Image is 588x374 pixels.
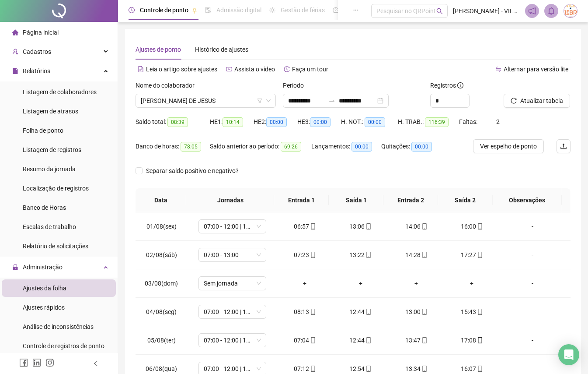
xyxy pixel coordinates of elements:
div: - [507,335,558,345]
div: H. TRAB.: [398,117,459,127]
span: 2 [496,118,500,125]
div: 14:06 [395,222,437,231]
span: dashboard [333,7,339,13]
span: pushpin [192,8,197,13]
span: Assista o vídeo [234,66,275,73]
span: reload [511,98,517,104]
button: Atualizar tabela [504,94,570,108]
div: Banco de horas: [136,141,210,152]
span: 69:26 [281,142,301,152]
th: Saída 2 [438,188,493,212]
div: + [340,279,381,288]
span: 05/08(ter) [147,337,176,344]
div: 07:04 [284,335,326,345]
span: Faça um tour [292,66,328,73]
span: home [12,29,18,35]
span: upload [560,143,567,150]
div: 12:44 [340,335,381,345]
span: mobile [476,252,483,258]
div: Quitações: [381,141,442,152]
span: swap-right [328,97,335,104]
span: left [93,360,99,367]
span: Escalas de trabalho [23,223,76,230]
span: lock [12,264,18,270]
th: Observações [492,188,562,212]
span: youtube [226,66,232,72]
th: Data [136,188,186,212]
span: mobile [421,366,428,372]
div: + [395,279,437,288]
span: 07:00 - 12:00 | 13:00 - 16:00 [204,334,261,347]
span: Ajustes da folha [23,285,66,292]
span: history [284,66,290,72]
div: 16:00 [451,222,493,231]
th: Entrada 2 [383,188,438,212]
span: Separar saldo positivo e negativo? [143,166,242,176]
div: HE 1: [210,117,254,127]
div: 07:23 [284,250,326,260]
span: mobile [309,223,316,229]
div: HE 2: [254,117,297,127]
span: linkedin [32,358,41,367]
span: 02/08(sáb) [146,251,177,258]
span: mobile [365,366,372,372]
span: 00:00 [266,117,287,127]
span: Observações [499,195,555,205]
span: mobile [476,337,483,343]
div: 16:07 [451,364,493,374]
span: mobile [476,366,483,372]
div: 06:57 [284,222,326,231]
span: Relatórios [23,67,50,74]
span: mobile [309,309,316,315]
span: mobile [365,337,372,343]
span: mobile [476,309,483,315]
span: Sem jornada [204,277,261,290]
span: Atualizar tabela [520,96,563,106]
span: 07:00 - 12:00 | 13:00 - 16:00 [204,220,261,233]
div: Saldo total: [136,117,210,127]
span: search [436,8,443,14]
span: 04/08(seg) [146,308,177,315]
span: 07:00 - 12:00 | 13:00 - 16:00 [204,305,261,318]
div: + [284,279,326,288]
div: H. NOT.: [341,117,398,127]
span: Resumo da jornada [23,166,76,173]
div: - [507,364,558,374]
div: 17:27 [451,250,493,260]
div: 13:22 [340,250,381,260]
span: 78:05 [181,142,201,152]
div: + [451,279,493,288]
span: clock-circle [129,7,135,13]
div: 13:47 [395,335,437,345]
span: file-text [138,66,144,72]
div: HE 3: [297,117,341,127]
span: 10:14 [223,117,243,127]
span: Controle de ponto [140,7,188,14]
div: Open Intercom Messenger [558,344,579,365]
span: mobile [476,223,483,229]
div: Saldo anterior ao período: [210,141,311,152]
div: - [507,250,558,260]
span: bell [547,7,555,15]
span: 00:00 [411,142,432,152]
div: - [507,222,558,231]
span: Gestão de férias [281,7,325,14]
span: file [12,68,18,74]
div: - [507,279,558,288]
span: 07:00 - 13:00 [204,248,261,261]
span: Leia o artigo sobre ajustes [146,66,217,73]
span: mobile [365,309,372,315]
span: mobile [309,252,316,258]
span: Ajustes rápidos [23,304,65,311]
span: Histórico de ajustes [195,46,248,53]
span: down [266,98,271,103]
span: Folha de ponto [23,127,63,134]
span: mobile [365,252,372,258]
th: Jornadas [186,188,274,212]
label: Nome do colaborador [136,81,200,90]
span: Listagem de registros [23,146,81,153]
th: Saída 1 [329,188,383,212]
span: 00:00 [365,117,385,127]
div: 07:12 [284,364,326,374]
span: 00:00 [351,142,372,152]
